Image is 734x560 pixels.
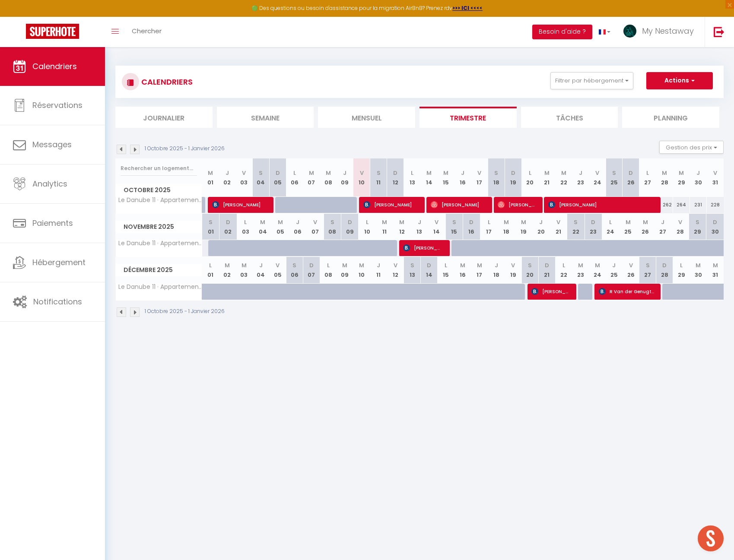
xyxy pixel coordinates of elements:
th: 01 [202,257,219,283]
th: 21 [538,257,555,283]
span: Octobre 2025 [116,184,202,196]
th: 13 [411,214,428,240]
abbr: J [296,218,299,226]
th: 11 [370,158,387,197]
th: 08 [320,158,337,197]
th: 26 [637,214,654,240]
th: 28 [656,158,673,197]
th: 22 [567,214,585,240]
abbr: M [643,218,648,226]
abbr: L [488,218,490,226]
abbr: M [561,169,566,177]
span: Notifications [33,296,82,307]
abbr: D [469,218,473,226]
abbr: D [662,261,667,269]
span: [PERSON_NAME] [363,196,419,213]
th: 14 [421,158,438,197]
th: 19 [505,257,521,283]
abbr: S [330,218,334,226]
th: 15 [438,257,454,283]
span: [PERSON_NAME] [498,196,537,213]
abbr: D [713,218,717,226]
span: [PERSON_NAME] [431,196,487,213]
div: 264 [673,197,690,213]
th: 04 [252,257,269,283]
li: Planning [622,107,719,128]
a: ... My Nestaway [617,17,705,47]
th: 03 [235,158,252,197]
abbr: J [377,261,380,269]
div: 262 [656,197,673,213]
abbr: M [443,169,448,177]
th: 02 [219,257,235,283]
abbr: M [626,218,631,226]
th: 13 [404,257,421,283]
abbr: M [679,169,684,177]
abbr: S [259,169,263,177]
img: Super Booking [26,24,79,39]
img: ... [623,25,636,38]
th: 14 [428,214,445,240]
abbr: J [461,169,464,177]
th: 29 [673,257,690,283]
th: 25 [606,158,623,197]
abbr: L [411,169,413,177]
abbr: J [226,169,229,177]
span: Le Danube 11 · Appartement luxe 8 personnes à [GEOGRAPHIC_DATA] [GEOGRAPHIC_DATA] [117,240,203,247]
th: 10 [353,158,370,197]
th: 10 [353,257,370,283]
div: Ouvrir le chat [698,525,724,551]
abbr: L [529,169,531,177]
th: 31 [707,257,724,283]
abbr: J [418,218,421,226]
abbr: M [326,169,331,177]
th: 08 [324,214,341,240]
th: 19 [505,158,521,197]
input: Rechercher un logement... [121,161,197,176]
abbr: M [544,169,550,177]
abbr: V [511,261,515,269]
p: 1 Octobre 2025 - 1 Janvier 2026 [145,307,225,316]
abbr: L [562,261,565,269]
th: 01 [202,158,219,197]
abbr: D [393,169,397,177]
th: 21 [538,158,555,197]
li: Semaine [217,107,314,128]
abbr: M [426,169,432,177]
th: 23 [585,214,602,240]
th: 14 [421,257,438,283]
abbr: S [612,169,616,177]
abbr: J [612,261,616,269]
abbr: V [313,218,317,226]
abbr: D [226,218,230,226]
th: 09 [337,257,353,283]
span: R Van der Genugten [599,283,655,300]
abbr: J [661,218,664,226]
abbr: L [609,218,612,226]
th: 07 [303,158,320,197]
abbr: V [595,169,599,177]
abbr: L [445,261,447,269]
span: Réservations [32,100,83,111]
abbr: L [680,261,683,269]
abbr: M [460,261,465,269]
th: 12 [393,214,410,240]
abbr: D [511,169,515,177]
th: 16 [463,214,480,240]
th: 25 [620,214,637,240]
div: 231 [690,197,707,213]
th: 03 [235,257,252,283]
th: 08 [320,257,337,283]
span: Le Danube 11 · Appartement luxe 8 personnes à [GEOGRAPHIC_DATA] [GEOGRAPHIC_DATA] [117,284,203,290]
th: 07 [306,214,324,240]
abbr: V [477,169,481,177]
th: 16 [454,257,471,283]
th: 26 [623,158,639,197]
abbr: M [713,261,718,269]
abbr: L [293,169,296,177]
li: Journalier [115,107,213,128]
abbr: D [276,169,280,177]
th: 30 [690,257,707,283]
th: 04 [254,214,271,240]
th: 19 [515,214,532,240]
